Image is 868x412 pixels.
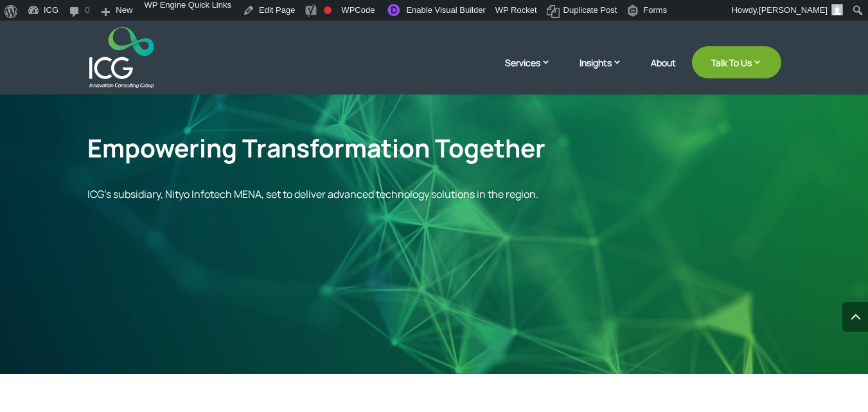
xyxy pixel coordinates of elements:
span: Forms [643,5,667,26]
span: New [116,5,132,26]
a: About [651,58,676,88]
span: Duplicate Post [563,5,617,26]
a: Insights [580,56,635,88]
a: Talk To Us [692,46,781,78]
div: Focus keyphrase not set [324,6,332,14]
span: Empowering Transformation Together [87,130,545,165]
iframe: Chat Widget [654,273,868,412]
span: ICG’s subsidiary, Nityo Infotech MENA, set to deliver advanced technology solutions in the region. [87,187,538,201]
img: ICG [89,27,154,88]
a: Services [505,56,563,88]
span: [PERSON_NAME] [759,5,828,15]
span: 0 [85,5,89,26]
